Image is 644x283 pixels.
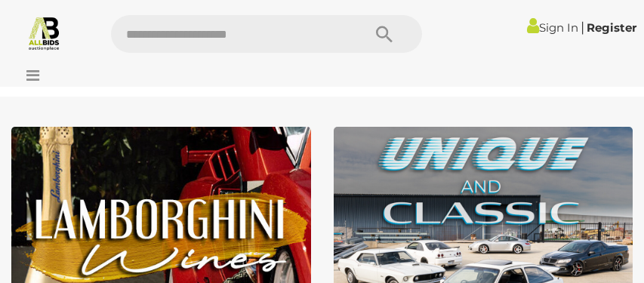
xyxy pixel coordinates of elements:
[347,15,422,53] button: Search
[581,19,584,35] span: |
[587,20,636,35] a: Register
[26,15,62,51] img: Allbids.com.au
[527,20,578,35] a: Sign In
